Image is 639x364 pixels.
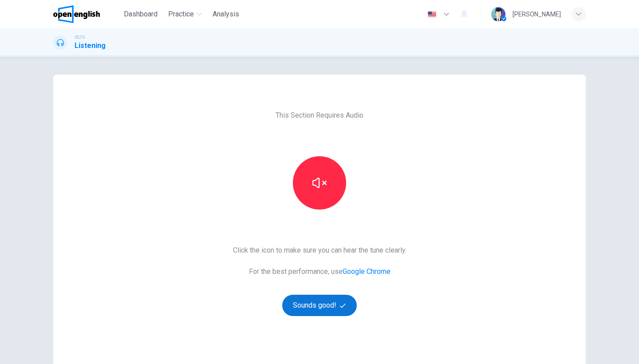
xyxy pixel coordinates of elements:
div: [PERSON_NAME] [513,9,561,20]
button: Sounds good! [282,295,357,316]
span: For the best performance, use [233,266,406,277]
span: Practice [168,9,194,20]
button: Practice [165,6,205,22]
span: IELTS [75,34,85,40]
button: Dashboard [120,6,161,22]
h1: Listening [75,40,106,51]
span: This Section Requires Audio [276,110,363,121]
img: OpenEnglish logo [53,5,100,23]
span: Click the icon to make sure you can hear the tune clearly. [233,245,406,256]
img: Profile picture [491,7,505,21]
img: en [426,11,438,18]
button: Analysis [209,6,243,22]
span: Analysis [213,9,239,20]
span: Dashboard [124,9,158,20]
a: Google Chrome [343,267,390,276]
a: OpenEnglish logo [53,5,120,23]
